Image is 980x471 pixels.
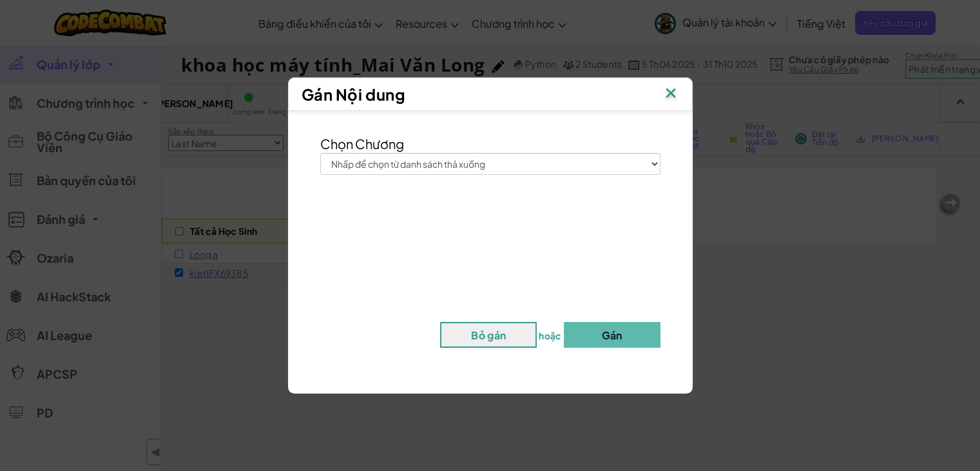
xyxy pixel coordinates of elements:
button: Bỏ gán [440,322,537,348]
span: Gán Nội dung [302,85,406,104]
span: hoặc [539,330,561,341]
span: Chọn Chương [320,135,404,152]
img: IconClose.svg [662,85,679,104]
button: Gán [564,322,660,348]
